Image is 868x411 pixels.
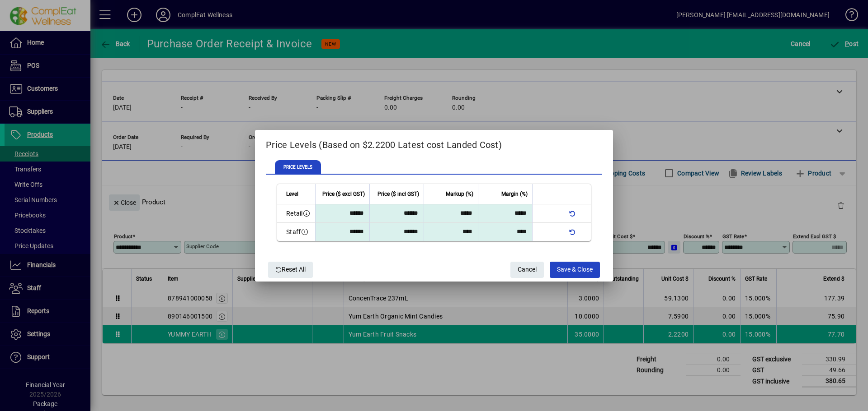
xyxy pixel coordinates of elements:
[322,189,365,199] span: Price ($ excl GST)
[510,262,544,278] button: Cancel
[275,160,321,175] span: PRICE LEVELS
[275,262,306,277] span: Reset All
[377,189,419,199] span: Price ($ incl GST)
[268,262,313,278] button: Reset All
[446,189,473,199] span: Markup (%)
[277,223,315,241] td: Staff
[550,262,600,278] button: Save & Close
[518,262,537,277] span: Cancel
[557,262,593,277] span: Save & Close
[286,189,298,199] span: Level
[255,130,613,156] h2: Price Levels (Based on $2.2200 Latest cost Landed Cost)
[501,189,528,199] span: Margin (%)
[277,204,315,223] td: Retail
